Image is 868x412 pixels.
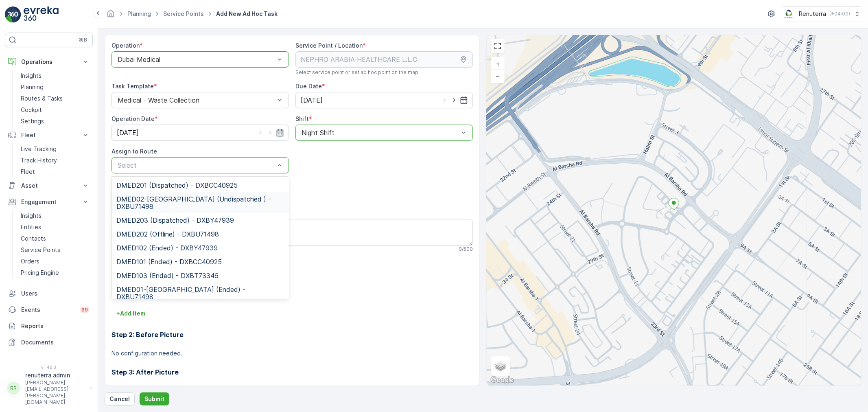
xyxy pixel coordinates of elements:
[459,246,473,252] p: 0 / 500
[112,148,157,155] label: Assign to Route
[21,289,90,298] p: Users
[21,117,44,125] p: Settings
[17,70,93,81] a: Insights
[492,40,504,52] a: View Fullscreen
[112,265,473,278] h2: Task Template Configuration
[21,58,77,66] p: Operations
[17,166,93,178] a: Fleet
[5,127,93,143] button: Fleet
[489,375,516,386] a: Open this area in Google Maps (opens a new window)
[17,256,93,267] a: Orders
[21,269,59,277] p: Pricing Engine
[829,11,850,17] p: ( +04:00 )
[492,70,504,82] a: Zoom Out
[5,302,93,318] a: Events99
[7,382,20,395] div: RR
[81,307,88,313] p: 99
[118,160,275,170] p: Select
[116,272,219,279] span: DMED103 (Ended) - DXBT73346
[295,92,473,108] input: dd/mm/yyyy
[295,42,363,49] label: Service Point / Location
[295,115,309,122] label: Shift
[79,37,87,43] p: ⌘B
[112,42,140,49] label: Operation
[21,168,35,176] p: Fleet
[25,371,86,379] p: renuterra.admin
[21,106,42,114] p: Cockpit
[163,10,204,17] a: Service Points
[21,156,57,164] p: Track History
[21,212,42,220] p: Insights
[295,83,322,90] label: Due Date
[295,69,420,76] span: Select service point or set ad hoc point on the map.
[17,143,93,155] a: Live Tracking
[5,285,93,302] a: Users
[5,194,93,210] button: Engagement
[116,217,234,224] span: DMED203 (Dispatched) - DXBY47939
[112,83,154,90] label: Task Template
[21,94,63,103] p: Routes & Tasks
[17,93,93,104] a: Routes & Tasks
[21,246,60,254] p: Service Points
[21,257,39,265] p: Orders
[116,286,284,300] span: DMED01-[GEOGRAPHIC_DATA] (Ended) - DXBU71498
[783,7,861,21] button: Renuterra(+04:00)
[116,258,222,265] span: DMED101 (Ended) - DXBCC40925
[21,198,77,206] p: Engagement
[21,72,42,80] p: Insights
[21,322,90,330] p: Reports
[783,9,796,18] img: Screenshot_2024-07-26_at_13.33.01.png
[5,318,93,334] a: Reports
[295,51,473,68] input: NEPHRO ARABIA HEALTHCARE L.L.C
[21,234,46,243] p: Contacts
[5,54,93,70] button: Operations
[5,365,93,370] span: v 1.49.3
[5,7,21,23] img: logo
[21,83,44,91] p: Planning
[17,104,93,116] a: Cockpit
[112,330,473,340] h3: Step 2: Before Picture
[496,72,500,79] span: −
[21,338,90,346] p: Documents
[17,155,93,166] a: Track History
[144,395,164,403] p: Submit
[17,210,93,221] a: Insights
[127,10,151,17] a: Planning
[116,309,145,318] p: + Add Item
[116,182,238,189] span: DMED201 (Dispatched) - DXBCC40925
[492,357,509,375] a: Layers
[116,230,219,238] span: DMED202 (Offline) - DXBU71498
[25,379,86,405] p: [PERSON_NAME][EMAIL_ADDRESS][PERSON_NAME][DOMAIN_NAME]
[21,182,77,190] p: Asset
[17,81,93,93] a: Planning
[5,178,93,194] button: Asset
[489,375,516,386] img: Google
[109,395,130,403] p: Cancel
[17,233,93,244] a: Contacts
[106,12,115,19] a: Homepage
[17,267,93,278] a: Pricing Engine
[140,392,169,405] button: Submit
[112,125,289,141] input: dd/mm/yyyy
[116,244,218,252] span: DMED102 (Ended) - DXBY47939
[214,10,279,18] span: Add New Ad Hoc Task
[492,58,504,70] a: Zoom In
[17,116,93,127] a: Settings
[799,10,826,18] p: Renuterra
[112,367,473,377] h3: Step 3: After Picture
[105,392,135,405] button: Cancel
[112,287,473,297] h3: Step 1: Waste & Bin Type
[112,307,150,320] button: +Add Item
[5,334,93,351] a: Documents
[21,306,75,314] p: Events
[116,195,284,210] span: DMED02-[GEOGRAPHIC_DATA] (Undispatched ) - DXBU71498
[5,371,93,405] button: RRrenuterra.admin[PERSON_NAME][EMAIL_ADDRESS][PERSON_NAME][DOMAIN_NAME]
[21,223,41,231] p: Entities
[21,145,57,153] p: Live Tracking
[24,7,59,23] img: logo_light-DOdMpM7g.png
[17,221,93,233] a: Entities
[112,349,473,357] p: No configuration needed.
[496,60,500,67] span: +
[17,244,93,256] a: Service Points
[21,131,77,139] p: Fleet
